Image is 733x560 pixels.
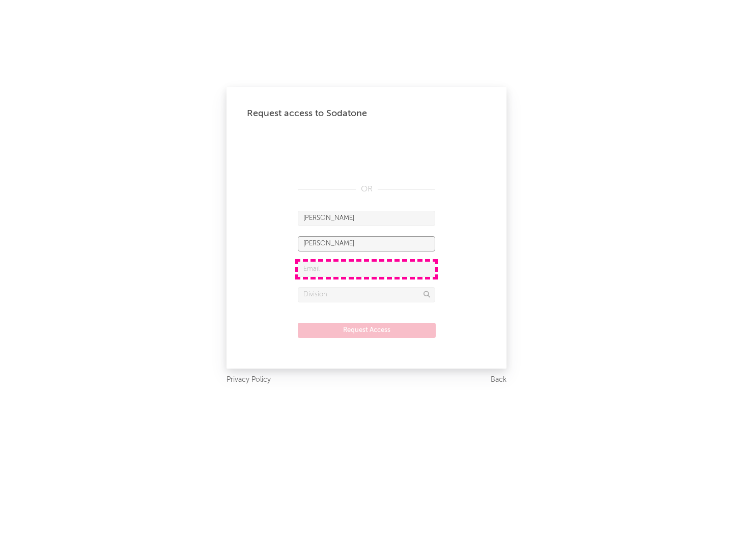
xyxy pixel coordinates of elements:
[298,183,435,195] div: OR
[298,236,435,251] input: Last Name
[491,374,506,386] a: Back
[298,323,436,338] button: Request Access
[227,374,271,386] a: Privacy Policy
[298,262,435,277] input: Email
[298,287,435,302] input: Division
[298,211,435,226] input: First Name
[247,107,486,120] div: Request access to Sodatone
